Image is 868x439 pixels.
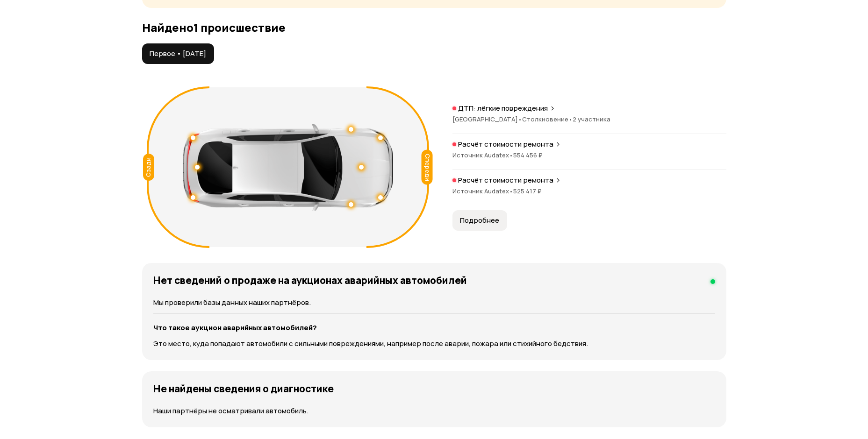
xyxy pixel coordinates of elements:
[518,115,522,123] span: •
[458,140,553,149] p: Расчёт стоимости ремонта
[509,187,513,195] span: •
[513,151,543,159] span: 554 456 ₽
[458,176,553,185] p: Расчёт стоимости ремонта
[421,150,432,185] div: Спереди
[460,216,499,225] span: Подробнее
[153,339,715,349] p: Это место, куда попадают автомобили с сильными повреждениями, например после аварии, пожара или с...
[573,115,610,123] span: 2 участника
[153,323,317,333] strong: Что такое аукцион аварийных автомобилей?
[458,104,548,113] p: ДТП: лёгкие повреждения
[452,151,513,159] span: Источник Audatex
[150,49,206,58] span: Первое • [DATE]
[452,210,507,231] button: Подробнее
[153,274,467,286] h4: Нет сведений о продаже на аукционах аварийных автомобилей
[153,406,715,416] p: Наши партнёры не осматривали автомобиль.
[522,115,573,123] span: Столкновение
[143,154,154,181] div: Сзади
[513,187,542,195] span: 525 417 ₽
[568,115,573,123] span: •
[452,115,522,123] span: [GEOGRAPHIC_DATA]
[153,297,715,308] p: Мы проверили базы данных наших партнёров.
[153,382,334,395] h4: Не найдены сведения о диагностике
[142,21,726,34] h3: Найдено 1 происшествие
[509,151,513,159] span: •
[452,187,513,195] span: Источник Audatex
[142,43,214,64] button: Первое • [DATE]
